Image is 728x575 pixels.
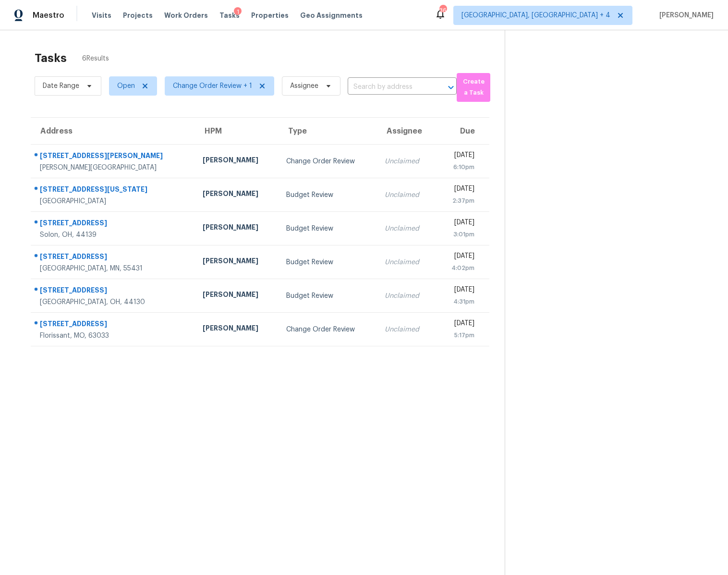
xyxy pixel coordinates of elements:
div: 6:10pm [443,162,474,172]
th: Address [31,118,195,145]
div: [STREET_ADDRESS] [40,285,187,297]
button: Open [444,81,458,94]
th: HPM [195,118,279,145]
div: Unclaimed [385,157,428,166]
div: 4:31pm [443,297,474,306]
div: Florissant, MO, 63033 [40,331,187,341]
div: [STREET_ADDRESS] [40,218,187,230]
input: Search by address [348,80,430,95]
div: Unclaimed [385,224,428,233]
span: Assignee [290,81,318,91]
div: [STREET_ADDRESS][PERSON_NAME] [40,151,187,163]
h2: Tasks [35,53,67,63]
div: [DATE] [443,184,474,196]
div: [PERSON_NAME] [203,290,271,302]
span: 6 Results [82,54,109,63]
div: 5:17pm [443,330,474,340]
div: [GEOGRAPHIC_DATA] [40,196,187,206]
span: Geo Assignments [300,11,363,20]
div: 3:01pm [443,230,474,239]
span: Date Range [43,81,79,91]
div: [DATE] [443,218,474,230]
div: [GEOGRAPHIC_DATA], OH, 44130 [40,297,187,307]
th: Due [436,118,489,145]
div: [PERSON_NAME] [203,323,271,335]
div: [DATE] [443,150,474,162]
div: Unclaimed [385,190,428,200]
span: Visits [92,11,111,20]
div: [STREET_ADDRESS][US_STATE] [40,184,187,196]
span: [PERSON_NAME] [655,11,714,20]
span: Maestro [33,11,64,20]
span: Properties [251,11,289,20]
div: [GEOGRAPHIC_DATA], MN, 55431 [40,264,187,273]
div: Budget Review [286,257,370,267]
div: Change Order Review [286,157,370,166]
div: Budget Review [286,291,370,301]
div: Change Order Review [286,325,370,334]
div: [PERSON_NAME] [203,256,271,268]
div: [PERSON_NAME] [203,155,271,167]
span: Create a Task [461,76,485,98]
div: 4:02pm [443,263,474,273]
div: Budget Review [286,224,370,233]
div: [DATE] [443,285,474,297]
div: Unclaimed [385,257,428,267]
div: Unclaimed [385,291,428,301]
span: Change Order Review + 1 [173,81,252,91]
span: [GEOGRAPHIC_DATA], [GEOGRAPHIC_DATA] + 4 [461,11,610,20]
th: Type [279,118,377,145]
div: 2:37pm [443,196,474,206]
div: [PERSON_NAME] [203,189,271,201]
div: 36 [439,6,446,15]
span: Tasks [219,12,240,19]
span: Open [117,81,135,91]
button: Create a Task [457,73,490,102]
div: [STREET_ADDRESS] [40,319,187,331]
div: [DATE] [443,251,474,263]
div: [STREET_ADDRESS] [40,252,187,264]
div: Unclaimed [385,325,428,334]
div: Solon, OH, 44139 [40,230,187,240]
div: 1 [234,7,242,17]
div: [PERSON_NAME][GEOGRAPHIC_DATA] [40,163,187,172]
th: Assignee [377,118,436,145]
span: Projects [123,11,153,20]
div: [DATE] [443,318,474,330]
div: Budget Review [286,190,370,200]
div: [PERSON_NAME] [203,222,271,234]
span: Work Orders [164,11,208,20]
